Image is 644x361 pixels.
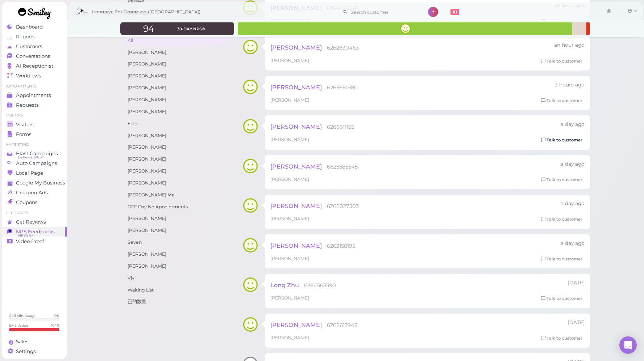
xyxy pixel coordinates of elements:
a: Settings [2,347,67,356]
span: [PERSON_NAME] [270,58,309,63]
span: [PERSON_NAME] [270,242,322,249]
span: Appointments [16,92,51,98]
a: NPS Feedbacks NPS® 94 [2,227,67,237]
a: 已约数量 [124,297,229,307]
li: Marketing [2,142,67,147]
span: Visitors [16,122,34,128]
li: Feedbacks [2,211,67,216]
a: Seven [124,237,229,247]
a: Talk to customer [539,216,585,223]
a: [PERSON_NAME] [124,95,229,105]
a: [PERSON_NAME] [124,213,229,224]
div: 08/23 04:44pm [568,279,585,286]
div: 08/25 04:48pm [561,121,585,128]
span: 6265661980 [327,84,358,91]
li: Visitors [2,113,67,118]
span: [PERSON_NAME] [270,44,322,51]
span: Workflows [16,73,41,79]
span: AI Receptionist [16,63,53,69]
a: Dashboard [2,22,67,32]
span: [PERSON_NAME] [270,123,322,130]
a: Customers [2,42,67,51]
span: Balance: $16.37 [18,154,44,160]
span: Auto Campaigns [16,160,57,166]
a: Appointments [2,90,67,100]
span: [PERSON_NAME] [270,84,322,91]
input: Search customer [348,6,418,18]
a: [PERSON_NAME] [124,225,229,235]
span: [PERSON_NAME] [270,216,309,221]
span: 30-day [177,26,192,31]
div: 08/25 04:14pm [561,161,585,168]
span: Requests [16,102,39,108]
a: [PERSON_NAME] [124,249,229,259]
a: Conversations [2,51,67,61]
span: Local Page [16,170,43,176]
span: 6268613942 [327,322,357,328]
span: 6264563590 [304,282,336,289]
div: SMS Usage [9,323,28,328]
span: 6268611155 [327,124,354,130]
span: [PERSON_NAME] [270,256,309,261]
div: Call Min. Usage [9,313,36,318]
span: NPS® [193,26,205,31]
span: Conversations [16,53,50,59]
span: 6268027503 [327,203,359,209]
a: Talk to customer [539,295,585,302]
span: Coupons [16,199,38,205]
a: Google My Business [2,178,67,188]
a: [PERSON_NAME] [124,166,229,176]
span: Dashboard [16,24,43,30]
a: [PERSON_NAME] [124,154,229,164]
span: [PERSON_NAME] [270,202,322,209]
span: [PERSON_NAME] [270,177,309,182]
a: Vivi [124,273,229,283]
span: Settings [16,348,36,354]
a: All [124,35,229,46]
a: Coupons [2,198,67,207]
a: Blast Campaigns Balance: $16.37 [2,149,67,158]
a: [PERSON_NAME] [124,59,229,69]
a: Forms [2,129,67,139]
span: 6262830463 [327,44,359,51]
a: Talk to customer [539,335,585,342]
a: Local Page [2,168,67,178]
a: Reports [2,32,67,42]
div: 104 % [51,323,59,328]
span: [PERSON_NAME] [270,295,309,301]
a: Auto Campaigns [2,158,67,168]
span: Sales [16,339,29,345]
span: [PERSON_NAME] [270,97,309,103]
a: [PERSON_NAME] [124,107,229,117]
a: Talk to customer [539,255,585,263]
div: 08/25 02:57pm [561,240,585,247]
div: 0 % [54,313,59,318]
a: OFF Day No Appointments [124,202,229,212]
a: Groupon Ads [2,188,67,198]
span: NPS® 94 [18,233,34,238]
div: 08/23 03:53pm [568,319,585,326]
a: Talk to customer [539,176,585,184]
span: 6825585545 [327,163,358,170]
a: Talk to customer [539,97,585,105]
a: [PERSON_NAME] [124,83,229,93]
span: [PERSON_NAME] [270,321,322,328]
span: Forms [16,131,32,137]
a: Talk to customer [539,136,585,144]
span: Customers [16,43,42,50]
span: [PERSON_NAME] [270,163,322,170]
a: Get Reviews [2,217,67,227]
span: [PERSON_NAME] [270,335,309,340]
a: Waiting List [124,285,229,295]
a: Workflows [2,71,67,81]
div: 08/26 03:14pm [554,42,585,49]
span: Google My Business [16,180,65,186]
a: [PERSON_NAME] [124,71,229,81]
a: AI Receptionist [2,61,67,71]
span: Reports [16,34,35,40]
span: 6262158195 [327,243,355,249]
a: [PERSON_NAME] [124,47,229,58]
a: [PERSON_NAME] [124,131,229,141]
div: 08/25 04:06pm [561,200,585,207]
span: NPS Feedbacks [16,229,55,235]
